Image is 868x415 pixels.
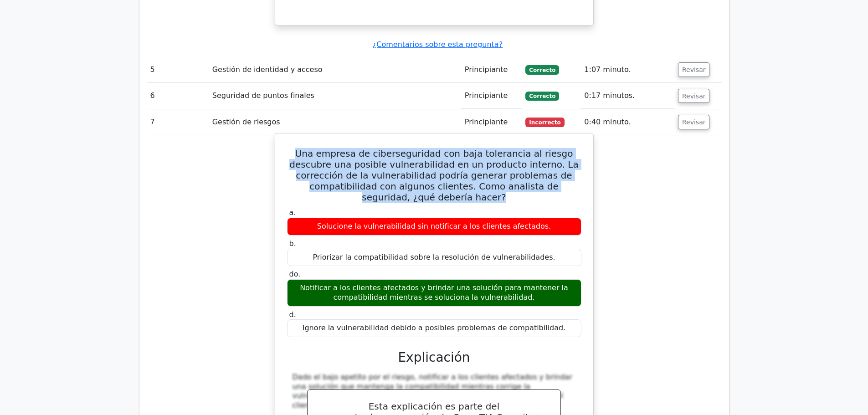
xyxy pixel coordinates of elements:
font: Solucione la vulnerabilidad sin notificar a los clientes afectados. [317,222,551,231]
font: 6 [150,91,155,100]
font: Priorizar la compatibilidad sobre la resolución de vulnerabilidades. [313,253,555,261]
font: d. [289,310,296,319]
font: 0:40 minuto. [584,118,631,126]
font: Revisar [682,66,706,73]
font: 0:17 minutos. [584,91,635,100]
font: Seguridad de puntos finales [212,91,314,100]
button: Revisar [678,115,710,129]
font: b. [289,239,296,248]
font: Una empresa de ciberseguridad con baja tolerancia al riesgo descubre una posible vulnerabilidad e... [289,148,578,203]
font: 7 [150,118,155,126]
button: Revisar [678,62,710,77]
font: Ignore la vulnerabilidad debido a posibles problemas de compatibilidad. [303,323,566,332]
font: Incorrecto [529,119,560,126]
font: a. [289,208,296,217]
font: Revisar [682,118,706,126]
font: Principiante [465,91,508,100]
font: do. [289,270,301,278]
font: 5 [150,65,155,74]
font: Dado el bajo apetito por el riesgo, notificar a los clientes afectados y brindar una solución que... [293,373,572,410]
font: Correcto [529,67,555,73]
font: Explicación [398,350,470,365]
font: Principiante [465,118,508,126]
font: Correcto [529,93,555,99]
button: Revisar [678,89,710,103]
font: Principiante [465,65,508,74]
font: Gestión de identidad y acceso [212,65,323,74]
font: Notificar a los clientes afectados y brindar una solución para mantener la compatibilidad mientra... [300,283,568,302]
a: ¿Comentarios sobre esta pregunta? [373,40,503,49]
font: 1:07 minuto. [584,65,631,74]
font: Gestión de riesgos [212,118,280,126]
font: Revisar [682,92,706,99]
